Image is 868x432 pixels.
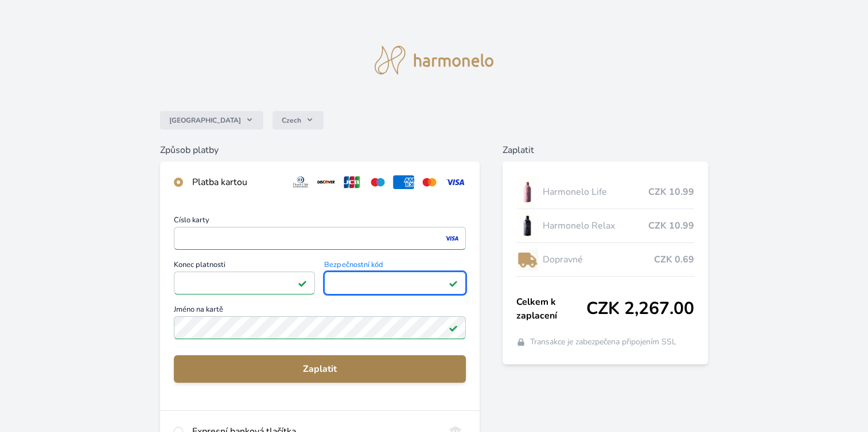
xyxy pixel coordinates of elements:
[290,175,312,189] img: diners.svg
[183,362,457,376] span: Zaplatit
[282,116,301,125] span: Czech
[419,175,440,189] img: mc.svg
[393,175,414,189] img: amex.svg
[169,116,241,125] span: [GEOGRAPHIC_DATA]
[516,211,538,240] img: CLEAN_RELAX_se_stinem_x-lo.jpg
[586,299,694,319] span: CZK 2,267.00
[174,261,316,272] span: Konec platnosti
[654,253,694,266] span: CZK 0.69
[160,143,480,157] h6: Způsob platby
[174,355,466,383] button: Zaplatit
[648,219,694,233] span: CZK 10.99
[192,175,281,189] div: Platba kartou
[445,175,466,189] img: visa.svg
[367,175,388,189] img: maestro.svg
[174,316,466,339] input: Jméno na kartěPlatné pole
[324,261,466,272] span: Bezpečnostní kód
[298,278,307,288] img: Platné pole
[174,217,466,227] span: Číslo karty
[530,336,676,348] span: Transakce je zabezpečena připojením SSL
[543,219,648,233] span: Harmonelo Relax
[543,253,654,266] span: Dopravné
[179,275,310,291] iframe: Iframe pro datum vypršení platnosti
[273,111,324,129] button: Czech
[316,175,337,189] img: discover.svg
[341,175,363,189] img: jcb.svg
[449,323,458,332] img: Platné pole
[179,230,461,246] iframe: Iframe pro číslo karty
[516,178,538,206] img: CLEAN_LIFE_se_stinem_x-lo.jpg
[516,295,586,323] span: Celkem k zaplacení
[174,306,466,316] span: Jméno na kartě
[375,46,494,74] img: logo.svg
[516,245,538,274] img: delivery-lo.png
[503,143,708,157] h6: Zaplatit
[444,233,460,244] img: visa
[543,185,648,199] span: Harmonelo Life
[329,275,461,291] iframe: Iframe pro bezpečnostní kód
[449,278,458,288] img: Platné pole
[648,185,694,199] span: CZK 10.99
[160,111,263,129] button: [GEOGRAPHIC_DATA]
